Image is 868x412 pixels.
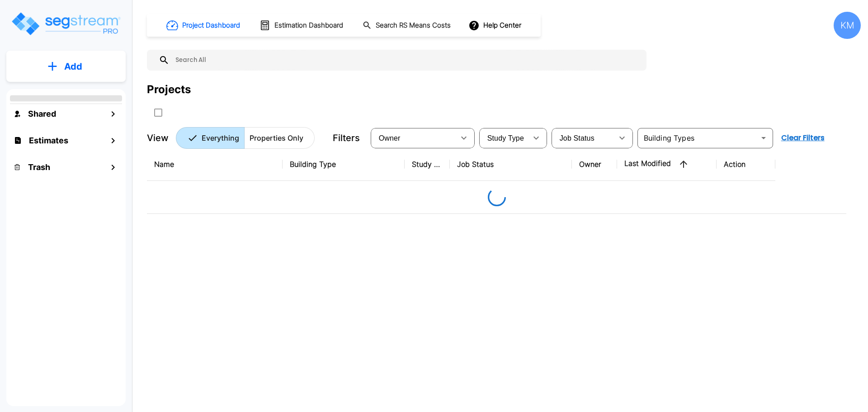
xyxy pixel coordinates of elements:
button: Help Center [467,17,525,34]
button: Estimation Dashboard [256,16,348,35]
span: Owner [379,134,401,142]
button: Open [757,132,770,144]
span: Job Status [560,134,594,142]
h1: Estimates [29,134,68,147]
th: Name [147,148,283,181]
h1: Trash [28,161,50,173]
button: Project Dashboard [163,15,245,35]
input: Building Types [640,132,755,144]
div: KM [834,12,861,39]
img: Logo [10,11,121,37]
p: Filters [333,131,360,145]
p: Add [64,60,82,73]
div: Projects [147,81,191,98]
th: Job Status [450,148,572,181]
div: Platform [176,127,315,149]
button: Everything [176,127,245,149]
th: Action [717,148,775,181]
p: Everything [202,133,239,143]
th: Owner [572,148,617,181]
th: Last Modified [617,148,717,181]
h1: Search RS Means Costs [376,20,451,31]
p: Properties Only [250,133,303,143]
button: SelectAll [149,104,167,122]
h1: Project Dashboard [182,20,240,31]
th: Study Type [405,148,450,181]
div: Select [481,125,527,151]
button: Clear Filters [778,129,828,147]
h1: Shared [28,108,56,120]
span: Study Type [487,134,524,142]
button: Add [6,53,126,80]
button: Search RS Means Costs [359,17,456,34]
p: View [147,131,169,145]
input: Search All [170,50,642,71]
button: Properties Only [244,127,315,149]
h1: Estimation Dashboard [274,20,343,31]
th: Building Type [283,148,405,181]
div: Select [373,125,455,151]
div: Select [553,125,613,151]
